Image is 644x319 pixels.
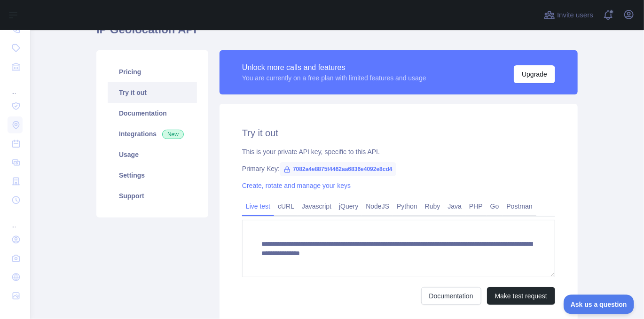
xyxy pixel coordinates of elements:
[162,130,184,139] span: New
[487,199,503,214] a: Go
[242,73,426,83] div: You are currently on a free plan with limited features and usage
[280,162,396,176] span: 7082a4e8875f4462aa6836e4092e8cd4
[444,199,466,214] a: Java
[362,199,393,214] a: NodeJS
[242,164,555,173] div: Primary Key:
[514,65,555,83] button: Upgrade
[108,124,197,144] a: Integrations New
[421,287,481,305] a: Documentation
[108,144,197,165] a: Usage
[108,186,197,206] a: Support
[108,82,197,103] a: Try it out
[465,199,487,214] a: PHP
[242,62,426,73] div: Unlock more calls and features
[564,295,635,314] iframe: Toggle Customer Support
[96,22,578,45] h1: IP Geolocation API
[557,10,593,21] span: Invite users
[108,103,197,124] a: Documentation
[421,199,444,214] a: Ruby
[393,199,421,214] a: Python
[487,287,555,305] button: Make test request
[108,165,197,186] a: Settings
[542,8,595,23] button: Invite users
[503,199,536,214] a: Postman
[242,126,555,140] h2: Try it out
[108,62,197,82] a: Pricing
[274,199,298,214] a: cURL
[8,77,23,96] div: ...
[242,147,555,156] div: This is your private API key, specific to this API.
[242,199,274,214] a: Live test
[335,199,362,214] a: jQuery
[242,182,351,189] a: Create, rotate and manage your keys
[8,210,23,229] div: ...
[298,199,335,214] a: Javascript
